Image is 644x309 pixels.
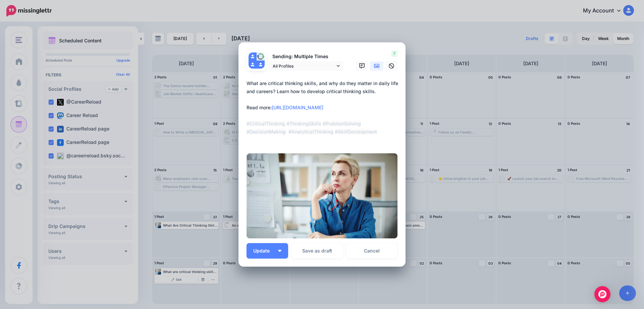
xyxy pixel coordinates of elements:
[257,52,265,61] img: 294325650_939078050313248_9003369330653232731_n-bsa128223.jpg
[269,53,343,61] p: Sending: Multiple Times
[291,243,343,259] button: Save as draft
[278,250,281,252] img: arrow-down-white.png
[391,50,397,57] span: 7
[257,61,265,69] img: user_default_image.png
[273,63,335,70] span: All Profiles
[247,79,401,136] div: What are critical thinking skills, and why do they matter in daily life and careers? Learn how to...
[346,243,397,259] a: Cancel
[249,61,257,69] img: user_default_image.png
[247,153,397,238] img: S1VPVS8J8XHQTH7M5MLLEOAJDNJSTI5F.jpg
[594,286,610,302] div: Open Intercom Messenger
[269,61,343,71] a: All Profiles
[247,243,288,259] button: Update
[249,52,257,61] img: user_default_image.png
[253,248,275,253] span: Update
